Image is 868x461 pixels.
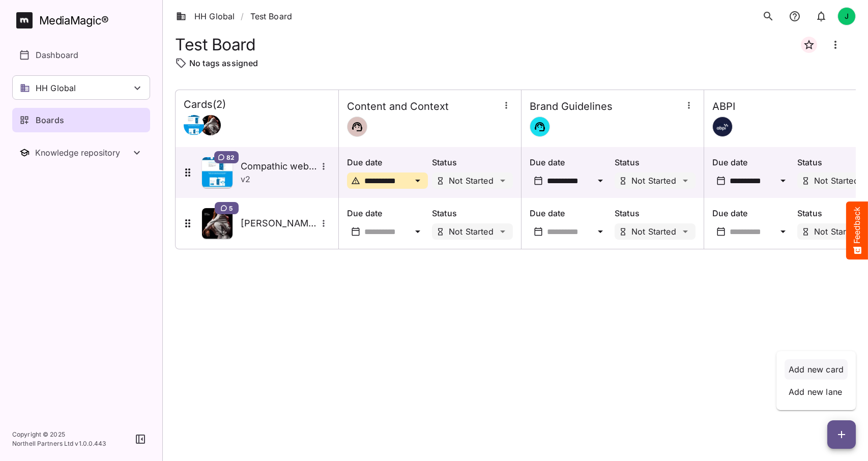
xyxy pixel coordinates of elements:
[785,6,805,26] button: notifications
[811,6,831,26] button: notifications
[846,201,868,260] button: Feedback
[789,363,844,376] p: Add new card
[176,10,235,22] a: HH Global
[789,386,844,398] p: Add new lane
[758,6,778,26] button: search
[241,10,244,22] span: /
[837,7,856,25] div: J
